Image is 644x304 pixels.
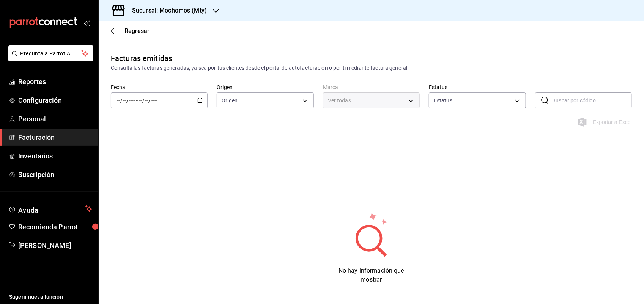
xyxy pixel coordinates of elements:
label: Fecha [111,85,208,90]
span: Facturación [18,132,92,143]
span: / [126,97,129,103]
label: Origen [217,85,313,90]
input: Buscar por código [553,93,632,108]
button: Pregunta a Parrot AI [8,45,93,61]
span: No hay información que mostrar [339,267,404,283]
span: / [142,97,145,103]
input: -- [145,97,149,103]
a: Pregunta a Parrot AI [5,55,93,63]
input: -- [117,97,120,103]
label: Marca [323,85,420,90]
span: Personal [18,114,92,124]
span: Suscripción [18,169,92,180]
span: Pregunta a Parrot AI [20,50,82,58]
input: -- [123,97,126,103]
span: Ver todas [328,97,351,104]
span: - [136,97,138,103]
button: open_drawer_menu [83,20,90,26]
input: ---- [129,97,135,103]
input: ---- [151,97,158,103]
label: Estatus [429,85,526,90]
span: Reportes [18,77,92,87]
span: Origen [222,97,238,104]
span: / [120,97,123,103]
span: [PERSON_NAME] [18,240,92,251]
span: Ayuda [18,204,82,213]
span: Configuración [18,95,92,105]
button: Regresar [111,27,150,34]
input: -- [139,97,142,103]
span: Sugerir nueva función [9,293,92,301]
span: Recomienda Parrot [18,222,92,232]
span: Estatus [434,97,452,104]
span: / [149,97,151,103]
h3: Sucursal: Mochomos (Mty) [126,6,207,15]
span: Inventarios [18,151,92,161]
div: Facturas emitidas [111,53,172,64]
span: Regresar [124,27,150,34]
div: Consulta las facturas generadas, ya sea por tus clientes desde el portal de autofacturacion o por... [111,64,632,72]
